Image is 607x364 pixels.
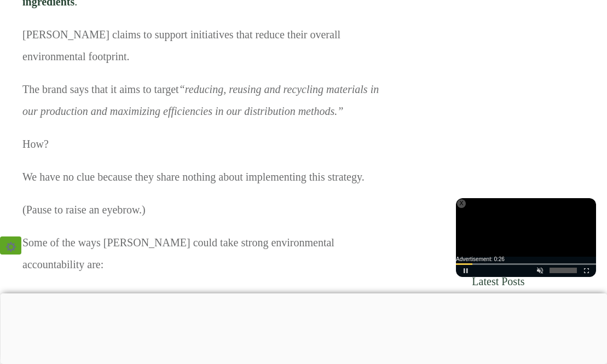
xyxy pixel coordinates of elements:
[6,242,16,252] img: ⚙
[22,232,383,286] p: Some of the ways [PERSON_NAME] could take strong environmental accountability are:
[457,199,466,208] div: X
[22,199,383,232] p: (Pause to raise an eyebrow.)
[22,83,379,117] em: “reducing, reusing and recycling materials in our production and maximizing efficiencies in our d...
[22,78,383,133] p: The brand says that it aims to target
[456,198,596,277] iframe: Advertisement
[472,275,596,288] h5: Latest Posts
[456,198,596,277] div: Video Player
[22,133,383,166] p: How?
[22,24,383,78] p: [PERSON_NAME] claims to support initiatives that reduce their overall environmental footprint.
[456,257,596,262] div: Advertisement: 0:26
[22,166,383,199] p: We have no clue because they share nothing about implementing this strategy.
[28,293,579,361] iframe: Advertisement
